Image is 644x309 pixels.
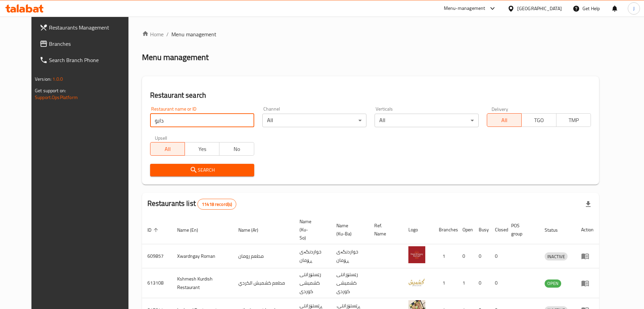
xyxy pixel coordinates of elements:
[511,221,531,238] span: POS group
[300,217,323,242] span: Name (Ku-So)
[35,86,66,95] span: Get support on:
[35,93,78,102] a: Support.OpsPlatform
[233,268,294,298] td: مطعم كشميش الكردي
[473,215,490,244] th: Busy
[150,164,254,176] button: Search
[403,215,433,244] th: Logo
[172,244,233,268] td: Xwardngay Roman
[171,30,216,38] span: Menu management
[150,90,591,100] h2: Restaurant search
[142,268,172,298] td: 613108
[233,244,294,268] td: مطعم رومان
[524,115,553,125] span: TGO
[198,201,236,208] span: 11418 record(s)
[433,244,457,268] td: 1
[166,30,169,38] li: /
[576,215,599,244] th: Action
[34,19,139,36] a: Restaurants Management
[262,114,366,127] div: All
[473,244,490,268] td: 0
[185,142,219,156] button: Yes
[581,252,594,260] div: Menu
[49,40,134,48] span: Branches
[156,166,249,174] span: Search
[142,244,172,268] td: 609857
[580,196,596,212] div: Export file
[197,199,236,210] div: Total records count
[238,226,267,234] span: Name (Ar)
[457,215,473,244] th: Open
[517,5,562,12] div: [GEOGRAPHIC_DATA]
[559,115,588,125] span: TMP
[52,75,63,83] span: 1.0.0
[521,113,556,127] button: TGO
[473,268,490,298] td: 0
[34,52,139,68] a: Search Branch Phone
[155,135,167,140] label: Upsell
[336,221,361,238] span: Name (Ku-Ba)
[457,268,473,298] td: 1
[49,56,134,64] span: Search Branch Phone
[150,142,185,156] button: All
[172,268,233,298] td: Kshmesh Kurdish Restaurant
[490,268,506,298] td: 0
[34,36,139,52] a: Branches
[153,144,182,154] span: All
[490,244,506,268] td: 0
[490,115,519,125] span: All
[294,244,331,268] td: خواردنگەی ڕۆمان
[35,75,51,83] span: Version:
[581,279,594,287] div: Menu
[556,113,591,127] button: TMP
[147,226,160,234] span: ID
[444,4,485,13] div: Menu-management
[408,273,425,290] img: Kshmesh Kurdish Restaurant
[177,226,207,234] span: Name (En)
[188,144,217,154] span: Yes
[433,268,457,298] td: 1
[294,268,331,298] td: رێستۆرانتی کشمیشى كوردى
[375,114,479,127] div: All
[545,253,568,260] span: INACTIVE
[545,279,561,287] span: OPEN
[331,268,369,298] td: رێستۆرانتی کشمیشى كوردى
[408,246,425,263] img: Xwardngay Roman
[490,215,506,244] th: Closed
[142,30,164,38] a: Home
[142,52,209,63] h2: Menu management
[49,23,134,32] span: Restaurants Management
[374,221,395,238] span: Ref. Name
[545,252,568,260] div: INACTIVE
[545,226,567,234] span: Status
[492,107,508,111] label: Delivery
[219,142,254,156] button: No
[142,30,599,38] nav: breadcrumb
[150,114,254,127] input: Search for restaurant name or ID..
[433,215,457,244] th: Branches
[147,198,237,210] h2: Restaurants list
[457,244,473,268] td: 0
[487,113,522,127] button: All
[222,144,251,154] span: No
[633,5,635,12] span: J
[331,244,369,268] td: خواردنگەی ڕۆمان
